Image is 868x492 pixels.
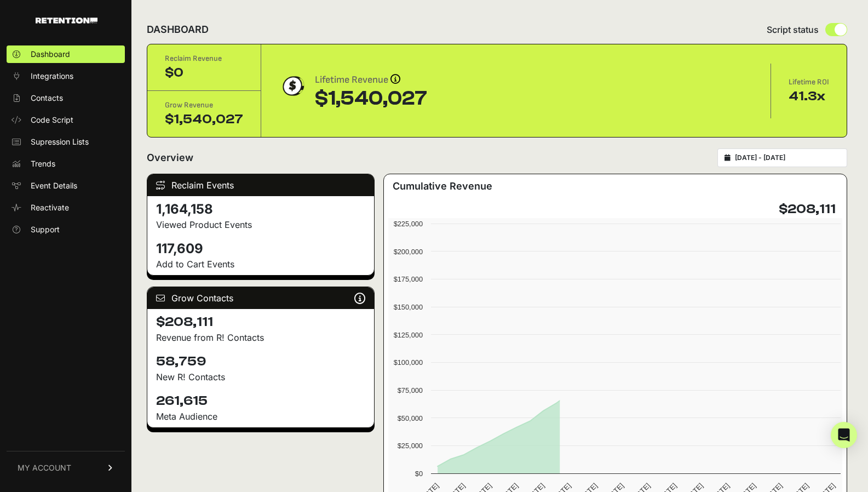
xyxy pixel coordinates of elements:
[393,303,422,311] text: $150,000
[31,71,73,82] span: Integrations
[315,72,427,88] div: Lifetime Revenue
[156,370,365,384] p: New R! Contacts
[393,220,422,228] text: $225,000
[7,45,125,63] a: Dashboard
[165,64,243,82] div: $0
[789,77,829,88] div: Lifetime ROI
[36,18,97,24] img: Retention.com
[31,158,55,169] span: Trends
[147,287,374,309] div: Grow Contacts
[31,180,77,191] span: Event Details
[7,177,125,194] a: Event Details
[147,22,209,37] h2: DASHBOARD
[31,93,63,104] span: Contacts
[7,89,125,107] a: Contacts
[7,221,125,238] a: Support
[393,275,422,283] text: $175,000
[31,136,89,147] span: Supression Lists
[31,49,70,60] span: Dashboard
[7,155,125,173] a: Trends
[7,111,125,129] a: Code Script
[18,462,71,473] span: MY ACCOUNT
[7,199,125,216] a: Reactivate
[779,201,836,218] h4: $208,111
[789,88,829,105] div: 41.3x
[415,470,422,478] text: $0
[831,422,857,448] div: Open Intercom Messenger
[156,218,365,231] p: Viewed Product Events
[7,67,125,85] a: Integrations
[393,358,422,367] text: $100,000
[397,442,422,450] text: $25,000
[156,392,365,410] h4: 261,615
[31,202,69,213] span: Reactivate
[156,410,365,423] div: Meta Audience
[393,248,422,256] text: $200,000
[156,240,365,258] h4: 117,609
[767,23,819,36] span: Script status
[147,174,374,196] div: Reclaim Events
[165,111,243,128] div: $1,540,027
[156,313,365,331] h4: $208,111
[156,258,365,271] p: Add to Cart Events
[315,88,427,110] div: $1,540,027
[165,100,243,111] div: Grow Revenue
[156,201,365,218] h4: 1,164,158
[7,133,125,151] a: Supression Lists
[7,451,125,484] a: MY ACCOUNT
[279,72,306,100] img: dollar-coin-05c43ed7efb7bc0c12610022525b4bbbb207c7efeef5aecc26f025e68dcafac9.png
[156,331,365,344] p: Revenue from R! Contacts
[147,150,193,165] h2: Overview
[397,386,422,394] text: $75,000
[393,331,422,339] text: $125,000
[393,179,492,194] h3: Cumulative Revenue
[165,53,243,64] div: Reclaim Revenue
[31,224,60,235] span: Support
[397,414,422,422] text: $50,000
[156,353,365,370] h4: 58,759
[31,115,73,125] span: Code Script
